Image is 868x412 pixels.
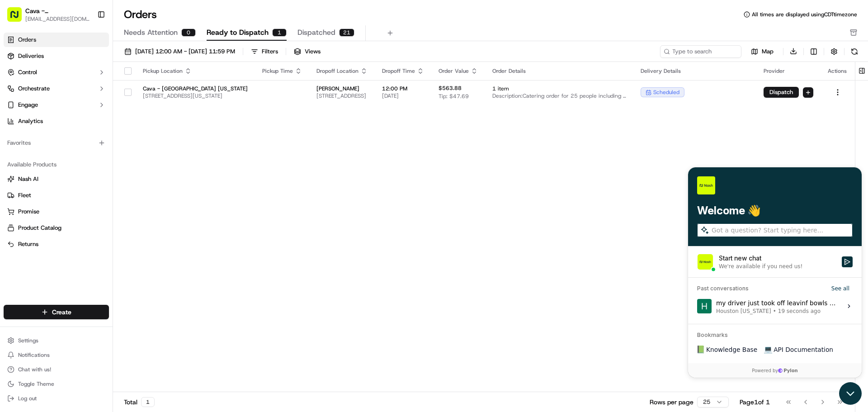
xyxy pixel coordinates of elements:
button: Returns [4,237,109,251]
span: Tip: $47.69 [439,93,469,100]
button: Notifications [4,349,109,361]
button: Promise [4,204,109,219]
span: Notifications [18,351,50,359]
span: Views [305,47,321,56]
span: Toggle Theme [18,380,54,388]
div: Total [124,397,155,407]
p: Rows per page [650,398,693,407]
span: Deliveries [18,52,44,60]
a: Deliveries [4,49,109,63]
div: Favorites [4,136,109,150]
span: 1 item [492,85,626,92]
button: Dispatch [764,87,799,98]
span: Map [762,47,774,56]
span: Settings [18,337,38,344]
button: Refresh [848,45,861,58]
span: Ready to Dispatch [207,27,269,38]
span: Chat with us! [18,366,51,373]
span: Fleet [18,191,31,199]
span: [DATE] [382,92,424,99]
button: [DATE] 12:00 AM - [DATE] 11:59 PM [120,45,239,58]
div: 1 [272,28,287,37]
a: Nash AI [7,175,105,183]
button: [EMAIL_ADDRESS][DOMAIN_NAME] [25,15,90,23]
span: Orchestrate [18,85,50,93]
span: [DATE] 12:00 AM - [DATE] 11:59 PM [135,47,235,56]
div: Actions [828,67,848,75]
button: Settings [4,334,109,347]
a: Fleet [7,191,105,199]
span: Orders [18,36,36,44]
button: Views [290,45,325,58]
div: Filters [262,47,278,56]
button: Filters [247,45,282,58]
div: Dropoff Location [316,67,368,75]
button: Fleet [4,188,109,203]
div: Dropoff Time [382,67,424,75]
div: Order Value [439,67,478,75]
span: Promise [18,208,39,216]
span: [PERSON_NAME] [316,85,368,92]
span: Product Catalog [18,224,61,232]
a: Orders [4,33,109,47]
span: Needs Attention [124,27,178,38]
button: Map [745,46,779,57]
div: Delivery Details [641,67,749,75]
div: Pickup Time [262,67,302,75]
button: Cava - [GEOGRAPHIC_DATA] [US_STATE][EMAIL_ADDRESS][DOMAIN_NAME] [4,4,94,25]
a: Promise [7,208,105,216]
button: Chat with us! [4,363,109,376]
span: [STREET_ADDRESS][US_STATE] [143,92,248,99]
span: Control [18,68,37,76]
span: $563.88 [439,85,462,92]
span: [STREET_ADDRESS] [316,92,368,99]
span: Log out [18,395,37,402]
span: All times are displayed using CDT timezone [752,11,857,18]
iframe: Open customer support [839,382,863,407]
div: Pickup Location [143,67,248,75]
span: Cava - [GEOGRAPHIC_DATA] [US_STATE] [143,85,248,92]
button: Nash AI [4,172,109,186]
input: Type to search [660,45,741,58]
div: 0 [181,28,196,37]
a: Returns [7,240,105,248]
button: Engage [4,98,109,112]
button: Create [4,305,109,319]
span: 12:00 PM [382,85,424,92]
button: Cava - [GEOGRAPHIC_DATA] [US_STATE] [25,6,90,15]
div: 1 [141,397,155,407]
span: Nash AI [18,175,38,183]
a: Product Catalog [7,224,105,232]
div: Provider [764,67,813,75]
button: Log out [4,392,109,405]
span: Description: Catering order for 25 people including a Group Bowl Bar with Grilled Chicken and var... [492,92,626,99]
span: Engage [18,101,38,109]
div: Available Products [4,157,109,172]
span: Analytics [18,117,43,125]
span: scheduled [653,89,679,96]
button: Control [4,65,109,80]
h1: Orders [124,7,157,22]
iframe: Customer support window [688,167,862,378]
